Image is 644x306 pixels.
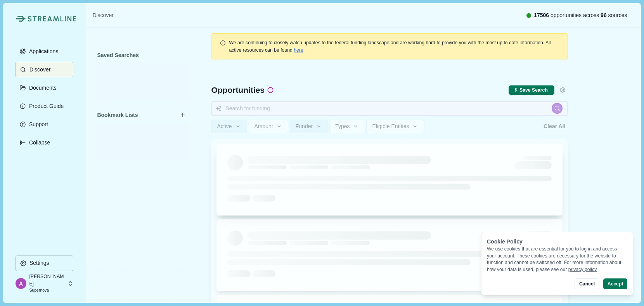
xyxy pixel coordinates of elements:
[29,287,65,294] p: Supernova
[28,16,76,22] img: Streamline Climate Logo
[294,47,303,53] a: here
[27,260,49,266] p: Settings
[16,80,73,96] button: Documents
[541,120,568,133] button: Clear All
[249,120,289,133] button: Amount
[16,256,73,271] button: Settings
[534,11,627,19] span: opportunities across sources
[211,101,568,116] input: Search for funding
[254,123,273,130] span: Amount
[575,278,599,289] button: Cancel
[372,123,409,130] span: Eligible Entities
[335,123,350,130] span: Types
[329,120,365,133] button: Types
[16,98,73,114] button: Product Guide
[366,120,424,133] button: Eligible Entities
[290,120,328,133] button: Funder
[487,238,523,245] span: Cookie Policy
[601,12,607,18] span: 96
[26,85,57,91] p: Documents
[16,62,73,77] button: Discover
[229,40,551,52] span: We are continuing to closely watch updates to the federal funding landscape and are working hard ...
[217,123,232,130] span: Active
[16,43,73,59] button: Applications
[26,48,59,55] p: Applications
[16,278,26,289] img: profile picture
[97,111,138,119] span: Bookmark Lists
[211,120,247,133] button: Active
[16,135,73,150] button: Expand
[509,85,554,95] button: Save current search & filters
[229,39,559,54] div: .
[16,116,73,132] button: Support
[26,103,64,110] p: Product Guide
[92,11,113,19] a: Discover
[296,123,313,130] span: Funder
[211,86,265,94] span: Opportunities
[534,12,549,18] span: 17506
[487,246,627,273] div: We use cookies that are essential for you to log in and access your account. These cookies are ne...
[568,267,597,272] a: privacy policy
[27,66,50,73] p: Discover
[16,16,73,22] a: Streamline Climate LogoStreamline Climate Logo
[603,278,627,289] button: Accept
[29,273,65,287] p: [PERSON_NAME]
[26,139,50,146] p: Collapse
[26,121,48,128] p: Support
[97,51,138,59] span: Saved Searches
[557,85,568,96] button: Settings
[16,256,73,274] a: Settings
[16,16,25,22] img: Streamline Climate Logo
